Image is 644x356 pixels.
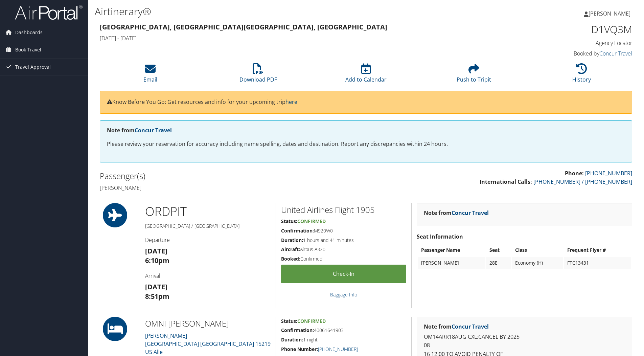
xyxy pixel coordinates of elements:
[345,67,387,83] a: Add to Calendar
[107,140,625,149] p: Please review your reservation for accuracy including name spelling, dates and destination. Repor...
[418,244,486,256] th: Passenger Name
[418,257,486,269] td: [PERSON_NAME]
[145,272,271,280] h4: Arrival
[145,203,271,220] h1: ORD PIT
[281,237,303,243] strong: Duration:
[100,35,497,42] h4: [DATE] - [DATE]
[145,318,271,329] h2: OMNI [PERSON_NAME]
[100,22,387,31] strong: [GEOGRAPHIC_DATA], [GEOGRAPHIC_DATA] [GEOGRAPHIC_DATA], [GEOGRAPHIC_DATA]
[486,257,511,269] td: 28E
[239,67,277,83] a: Download PDF
[281,255,300,262] strong: Booked:
[281,237,406,244] h5: 1 hours and 41 minutes
[281,265,406,283] a: Check-in
[100,184,361,192] h4: [PERSON_NAME]
[297,218,326,224] span: Confirmed
[281,327,406,334] h5: 40061641903
[15,59,51,75] span: Travel Approval
[135,127,172,134] a: Concur Travel
[564,257,631,269] td: FTC13431
[584,3,637,24] a: [PERSON_NAME]
[599,50,632,57] a: Concur Travel
[281,255,406,262] h5: Confirmed
[281,346,318,352] strong: Phone Number:
[281,336,406,343] h5: 1 night
[417,233,463,240] strong: Seat Information
[318,346,358,352] a: [PHONE_NUMBER]
[285,98,297,106] a: here
[143,67,157,83] a: Email
[533,178,632,185] a: [PHONE_NUMBER] / [PHONE_NUMBER]
[15,4,83,20] img: airportal-logo.png
[145,223,271,229] h5: [GEOGRAPHIC_DATA] / [GEOGRAPHIC_DATA]
[424,209,489,217] strong: Note from
[507,22,632,37] h1: D1VQ3M
[564,244,631,256] th: Frequent Flyer #
[507,39,632,47] h4: Agency Locator
[297,318,326,324] span: Confirmed
[145,282,167,291] strong: [DATE]
[15,24,43,41] span: Dashboards
[145,256,169,265] strong: 6:10pm
[281,227,314,234] strong: Confirmation:
[330,291,357,298] a: Baggage Info
[572,67,591,83] a: History
[480,178,532,185] strong: International Calls:
[424,323,489,330] strong: Note from
[585,170,632,177] a: [PHONE_NUMBER]
[145,292,169,301] strong: 8:51pm
[145,236,271,244] h4: Departure
[565,170,584,177] strong: Phone:
[512,244,563,256] th: Class
[281,336,303,343] strong: Duration:
[589,10,630,17] span: [PERSON_NAME]
[281,246,406,253] h5: Airbus A320
[100,170,361,182] h2: Passenger(s)
[145,332,271,356] a: [PERSON_NAME][GEOGRAPHIC_DATA] [GEOGRAPHIC_DATA] 15219 US Alle
[107,98,625,107] p: Know Before You Go: Get resources and info for your upcoming trip
[452,323,489,330] a: Concur Travel
[486,244,511,256] th: Seat
[281,218,297,224] strong: Status:
[281,204,406,216] h2: United Airlines Flight 1905
[457,67,491,83] a: Push to Tripit
[281,227,406,234] h5: M920W0
[281,246,300,252] strong: Aircraft:
[281,318,297,324] strong: Status:
[107,127,172,134] strong: Note from
[95,4,456,19] h1: Airtinerary®
[452,209,489,217] a: Concur Travel
[15,41,41,58] span: Book Travel
[507,50,632,57] h4: Booked by
[145,246,167,255] strong: [DATE]
[512,257,563,269] td: Economy (H)
[281,327,314,333] strong: Confirmation:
